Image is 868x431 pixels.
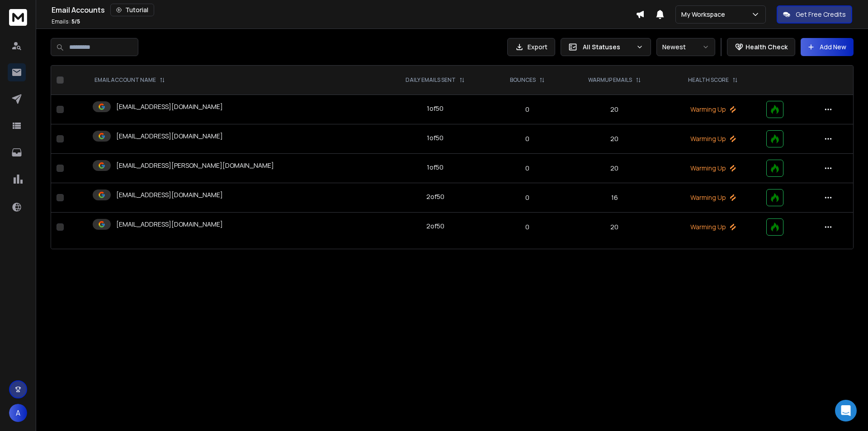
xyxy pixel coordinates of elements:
div: EMAIL ACCOUNT NAME [94,76,165,84]
div: 1 of 50 [427,133,443,142]
td: 16 [564,183,665,213]
p: Warming Up [670,134,755,143]
button: A [9,404,27,422]
button: Health Check [727,38,795,56]
td: 20 [564,124,665,154]
button: Get Free Credits [777,5,852,24]
p: 0 [496,105,559,114]
button: Export [507,38,555,56]
p: My Workspace [681,10,729,19]
button: Tutorial [110,4,154,16]
div: Email Accounts [52,4,636,16]
p: 0 [496,134,559,143]
p: 0 [496,193,559,202]
p: [EMAIL_ADDRESS][DOMAIN_NAME] [116,102,223,111]
p: Warming Up [670,105,755,114]
button: Newest [656,38,715,56]
p: [EMAIL_ADDRESS][DOMAIN_NAME] [116,132,223,141]
div: 1 of 50 [427,104,443,113]
div: 2 of 50 [426,192,444,201]
p: [EMAIL_ADDRESS][DOMAIN_NAME] [116,190,223,199]
p: [EMAIL_ADDRESS][PERSON_NAME][DOMAIN_NAME] [116,161,274,170]
td: 20 [564,213,665,242]
p: HEALTH SCORE [688,76,729,84]
p: DAILY EMAILS SENT [406,76,456,84]
div: 2 of 50 [426,222,444,231]
p: 0 [496,223,559,232]
td: 20 [564,154,665,183]
p: Warming Up [670,164,755,173]
p: Get Free Credits [796,10,846,19]
p: All Statuses [583,43,632,52]
p: [EMAIL_ADDRESS][DOMAIN_NAME] [116,220,223,229]
p: WARMUP EMAILS [588,76,632,84]
span: 5 / 5 [71,18,80,25]
div: Open Intercom Messenger [835,400,857,422]
p: Health Check [745,43,788,52]
p: Emails : [52,18,80,25]
p: BOUNCES [510,76,536,84]
td: 20 [564,95,665,124]
p: Warming Up [670,193,755,202]
div: 1 of 50 [427,163,443,172]
button: Add New [801,38,854,56]
p: 0 [496,164,559,173]
p: Warming Up [670,223,755,232]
